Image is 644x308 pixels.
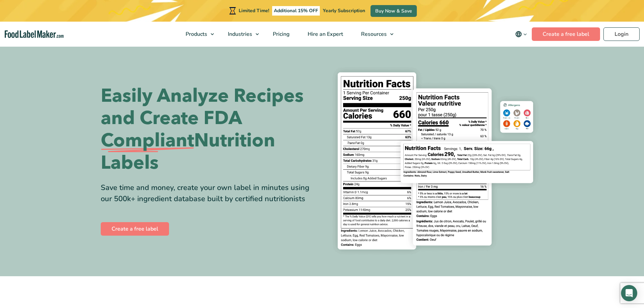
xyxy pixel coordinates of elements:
[306,30,344,38] span: Hire an Expert
[621,285,637,301] div: Open Intercom Messenger
[264,22,297,47] a: Pricing
[101,182,317,205] div: Save time and money, create your own label in minutes using our 500k+ ingredient database built b...
[603,27,640,41] a: Login
[323,7,365,14] span: Yearly Subscription
[177,22,217,47] a: Products
[101,85,317,174] h1: Easily Analyze Recipes and Create FDA Nutrition Labels
[239,7,269,14] span: Limited Time!
[532,27,600,41] a: Create a free label
[226,30,253,38] span: Industries
[299,22,351,47] a: Hire an Expert
[101,129,194,152] span: Compliant
[101,222,169,236] a: Create a free label
[184,30,208,38] span: Products
[219,22,262,47] a: Industries
[271,30,290,38] span: Pricing
[352,22,397,47] a: Resources
[371,5,417,17] a: Buy Now & Save
[272,6,320,16] span: Additional 15% OFF
[359,30,387,38] span: Resources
